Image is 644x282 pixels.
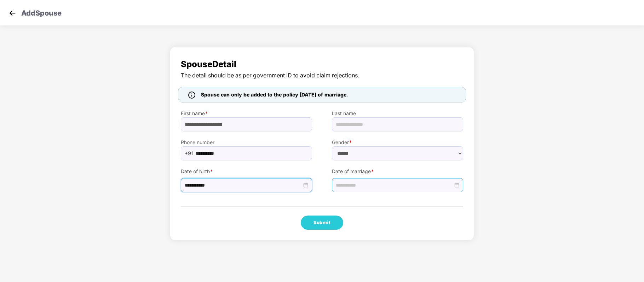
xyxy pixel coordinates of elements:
label: Gender [332,139,463,146]
span: The detail should be as per government ID to avoid claim rejections. [181,71,463,80]
span: Spouse can only be added to the policy [DATE] of marriage. [201,91,348,99]
label: Last name [332,110,463,117]
img: svg+xml;base64,PHN2ZyB4bWxucz0iaHR0cDovL3d3dy53My5vcmcvMjAwMC9zdmciIHdpZHRoPSIzMCIgaGVpZ2h0PSIzMC... [7,8,18,18]
span: +91 [185,148,194,159]
label: Date of marriage [332,168,463,175]
label: Date of birth [181,168,312,175]
label: First name [181,110,312,117]
p: Add Spouse [21,8,62,16]
button: Submit [301,216,343,230]
img: icon [188,92,195,99]
span: Spouse Detail [181,58,463,71]
label: Phone number [181,139,312,146]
